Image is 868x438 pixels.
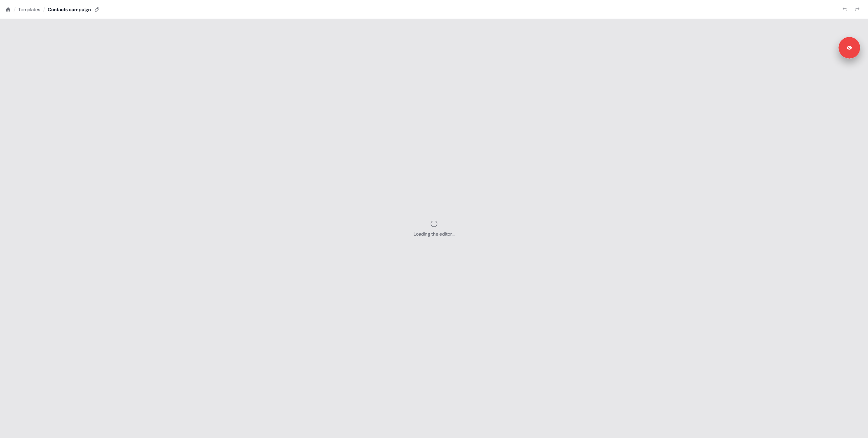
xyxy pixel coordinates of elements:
[18,6,40,13] a: Templates
[43,6,45,13] div: /
[14,6,16,13] div: /
[414,231,455,237] div: Loading the editor...
[48,6,91,13] div: Contacts campaign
